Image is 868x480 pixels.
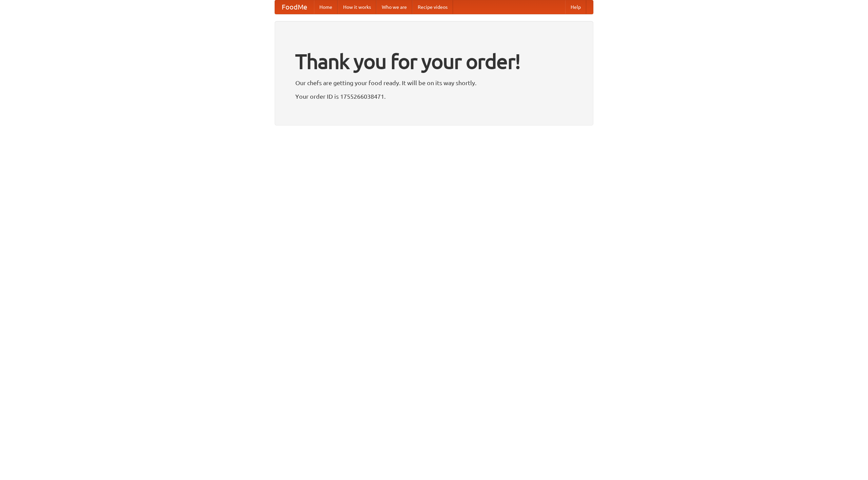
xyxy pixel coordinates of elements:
a: How it works [338,0,376,14]
a: Recipe videos [412,0,453,14]
h1: Thank you for your order! [295,45,573,78]
a: Help [565,0,586,14]
p: Your order ID is 1755266038471. [295,91,573,101]
a: Home [314,0,338,14]
a: FoodMe [275,0,314,14]
a: Who we are [376,0,412,14]
p: Our chefs are getting your food ready. It will be on its way shortly. [295,78,573,88]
